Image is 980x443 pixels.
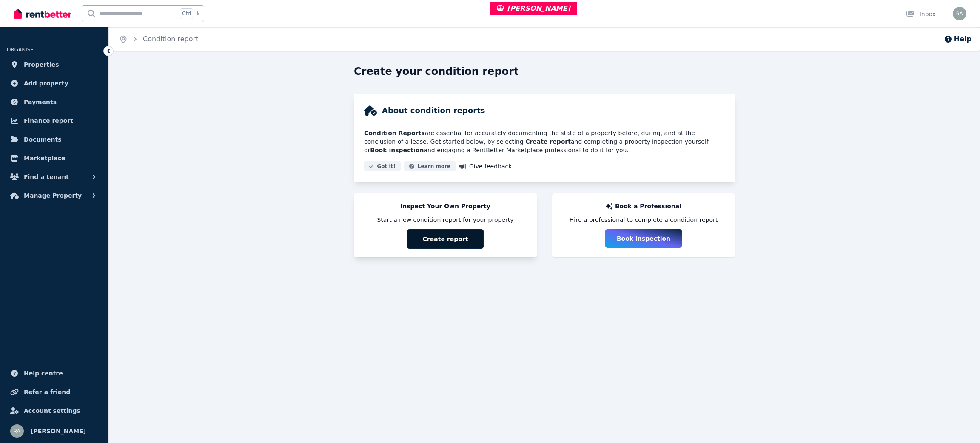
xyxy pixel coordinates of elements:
span: Start a new condition report for your property [377,216,513,224]
p: Book a Professional [615,202,681,210]
a: Help centre [7,365,102,382]
h2: About condition reports [382,105,485,116]
a: Account settings [7,402,102,419]
button: Book inspection [605,229,682,248]
button: Got it! [364,161,401,171]
strong: Book inspection [370,147,424,153]
span: Marketplace [24,153,65,163]
span: ORGANISE [7,47,34,53]
p: Inspect Your Own Property [400,202,490,210]
strong: Condition Reports [364,130,424,136]
span: Find a tenant [24,172,69,182]
img: Rochelle Alvarez [953,7,966,20]
img: RentBetter [14,7,71,20]
span: Finance report [24,116,73,126]
a: Properties [7,56,102,73]
span: Documents [24,134,62,145]
span: Refer a friend [24,387,70,397]
span: [PERSON_NAME] [497,4,570,12]
button: Manage Property [7,187,102,204]
span: Ctrl [180,8,193,19]
span: Help centre [24,368,63,378]
a: Finance report [7,112,102,129]
p: are essential for accurately documenting the state of a property before, during, and at the concl... [364,129,725,154]
a: Give feedback [459,161,512,171]
button: Create report [407,229,484,249]
span: k [197,10,199,17]
span: [PERSON_NAME] [31,426,86,436]
a: Documents [7,131,102,148]
strong: Create report [525,138,571,145]
button: Find a tenant [7,168,102,185]
span: Add property [24,78,68,88]
span: Manage Property [24,190,82,201]
a: Condition report [143,35,198,43]
a: Refer a friend [7,383,102,400]
nav: Breadcrumb [109,27,208,51]
span: Hire a professional to complete a condition report [570,216,718,224]
span: Account settings [24,406,80,416]
div: Inbox [906,10,936,18]
button: Help [944,34,971,44]
a: Payments [7,94,102,111]
h1: Create your condition report [354,65,518,78]
a: Add property [7,75,102,92]
span: Payments [24,97,57,107]
img: Rochelle Alvarez [10,424,24,438]
span: Properties [24,60,59,70]
a: Marketplace [7,150,102,167]
button: Learn more [404,161,456,171]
